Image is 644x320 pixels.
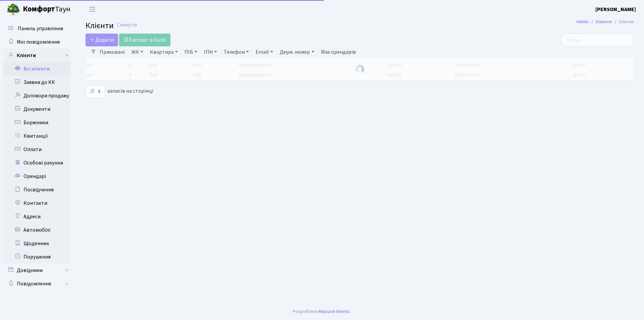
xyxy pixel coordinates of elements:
a: Орендарі [3,170,70,183]
a: Договори продажу [3,89,70,102]
a: Посвідчення [3,183,70,196]
a: Телефон [221,46,252,58]
button: Переключити навігацію [84,4,101,15]
a: Приховані [97,46,127,58]
a: Заявки до КК [3,76,70,89]
a: Клієнти [3,49,70,62]
b: Комфорт [23,4,55,14]
a: ПІБ [182,46,200,58]
a: Повідомлення [3,277,70,290]
select: записів на сторінці [86,85,105,98]
a: Контакти [3,196,70,210]
span: Панель управління [18,25,63,32]
a: Особові рахунки [3,156,70,170]
a: Скинути [117,22,137,28]
a: Оплати [3,143,70,156]
input: Пошук... [561,34,634,46]
a: Email [253,46,276,58]
b: [PERSON_NAME] [595,6,636,13]
img: Обробка... [355,64,365,75]
img: logo.png [7,3,20,16]
a: Клієнти [596,18,612,25]
span: Додати [90,36,114,44]
a: Мої повідомлення [3,35,70,49]
a: Порушення [3,250,70,264]
a: Адреси [3,210,70,223]
a: Довідники [3,264,70,277]
a: Щоденник [3,237,70,250]
a: Квартира [147,46,180,58]
span: Таун [23,4,70,15]
a: Має орендарів [318,46,359,58]
a: Massive Kinetic [319,308,350,315]
span: Мої повідомлення [17,38,60,46]
a: Всі клієнти [3,62,70,76]
a: Боржники [3,116,70,129]
a: ІПН [201,46,220,58]
a: Квитанції [3,129,70,143]
a: Держ. номер [277,46,317,58]
nav: breadcrumb [566,15,644,29]
a: Admin [576,18,589,25]
span: Клієнти [86,20,114,32]
a: Експорт в Excel [119,34,170,46]
a: Документи [3,102,70,116]
label: записів на сторінці [86,85,153,98]
div: Розроблено . [293,308,351,315]
a: [PERSON_NAME] [595,5,636,13]
a: ЖК [129,46,146,58]
a: Панель управління [3,22,70,35]
li: Список [612,18,634,26]
a: Автомобілі [3,223,70,237]
a: Додати [86,34,118,46]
